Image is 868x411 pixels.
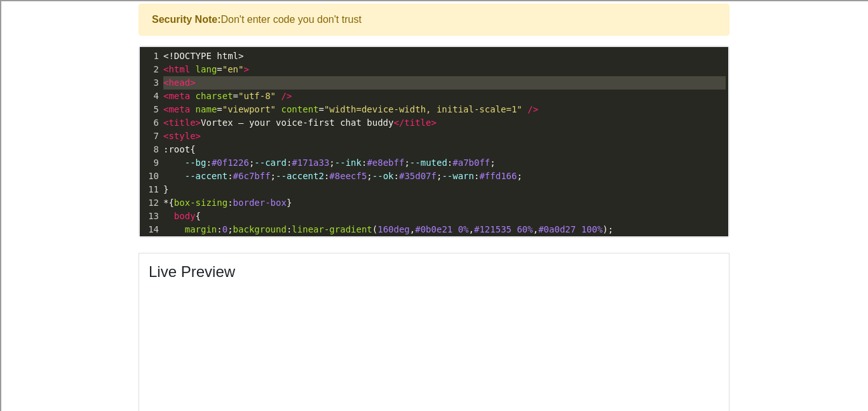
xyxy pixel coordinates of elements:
div: Sort A > Z [5,30,863,41]
div: 10 [140,170,161,183]
span: --card [254,158,287,168]
span: #ffd166 [479,171,517,181]
span: > [196,118,201,128]
input: Search outlines [5,17,118,30]
span: </ [393,118,404,128]
span: meta [168,104,190,114]
span: > [243,64,248,74]
span: < [163,131,168,141]
span: #a7b0ff [452,158,490,168]
div: Options [5,76,863,87]
span: > [431,118,436,128]
span: *{ : } [163,198,292,208]
span: --muted [410,158,447,168]
span: < [163,64,168,74]
span: charset [196,91,233,101]
div: 4 [140,90,161,103]
span: #0f1226 [212,158,249,168]
span: #8eecf5 [329,171,367,181]
span: content [281,104,318,114]
span: html [168,64,190,74]
span: "en" [222,64,244,74]
span: "utf-8" [238,91,276,101]
div: 2 [140,63,161,76]
span: title [404,118,431,128]
span: margin [185,224,217,234]
span: 160deg [377,224,410,234]
span: "viewport" [222,104,276,114]
div: 3 [140,76,161,90]
span: > [190,77,195,88]
span: linear-gradient [292,224,372,234]
span: > [196,131,201,141]
div: 8 [140,143,161,156]
span: "width=device-width, initial-scale=1" [324,104,522,114]
span: #0b0e21 [415,224,452,234]
div: 7 [140,130,161,143]
span: background [233,224,287,234]
span: /> [281,91,292,101]
span: #e8ebff [367,158,404,168]
span: #0a0d27 [538,224,576,234]
span: { [163,211,201,221]
span: : { [163,144,196,154]
span: 100% [581,224,603,234]
div: Delete [5,64,863,76]
span: --accent [185,171,227,181]
span: < [163,104,168,114]
span: box-sizing [174,198,227,208]
div: Sign out [5,87,863,98]
span: title [168,118,195,128]
span: root [168,144,190,154]
div: Move To ... [5,53,863,64]
div: Sort New > Old [5,41,863,53]
span: --ok [372,171,394,181]
span: --warn [442,171,474,181]
span: head [168,77,190,88]
span: = = [163,104,538,114]
span: style [168,131,195,141]
div: 5 [140,103,161,116]
span: < [163,91,168,101]
span: 0 [222,224,227,234]
span: #121535 [474,224,512,234]
span: Vortex — your voice-first chat buddy [163,118,437,128]
span: --bg [185,158,207,168]
span: #6c7bff [233,171,271,181]
span: < [163,77,168,88]
span: = [163,91,292,101]
span: 0% [458,224,469,234]
span: lang [196,64,217,74]
div: Home [5,5,266,17]
div: 11 [140,183,161,196]
span: : ; : ; : ; : ; [163,171,522,181]
div: 1 [140,50,161,63]
span: = [163,64,249,74]
span: } [163,184,169,194]
span: #35d07f [399,171,437,181]
span: <!DOCTYPE html> [163,51,243,61]
span: --accent2 [276,171,324,181]
span: border-box [233,198,287,208]
span: #171a33 [292,158,329,168]
span: name [196,104,217,114]
span: /> [527,104,538,114]
span: : ; : ; : ; : ; [163,158,496,168]
span: 60% [517,224,532,234]
div: 6 [140,116,161,130]
span: : ; : ( , , , ); [163,224,613,234]
span: < [163,118,168,128]
div: 14 [140,223,161,236]
div: 9 [140,156,161,170]
span: meta [168,91,190,101]
div: 13 [140,210,161,223]
span: --ink [335,158,362,168]
div: 12 [140,196,161,210]
span: body [174,211,196,221]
